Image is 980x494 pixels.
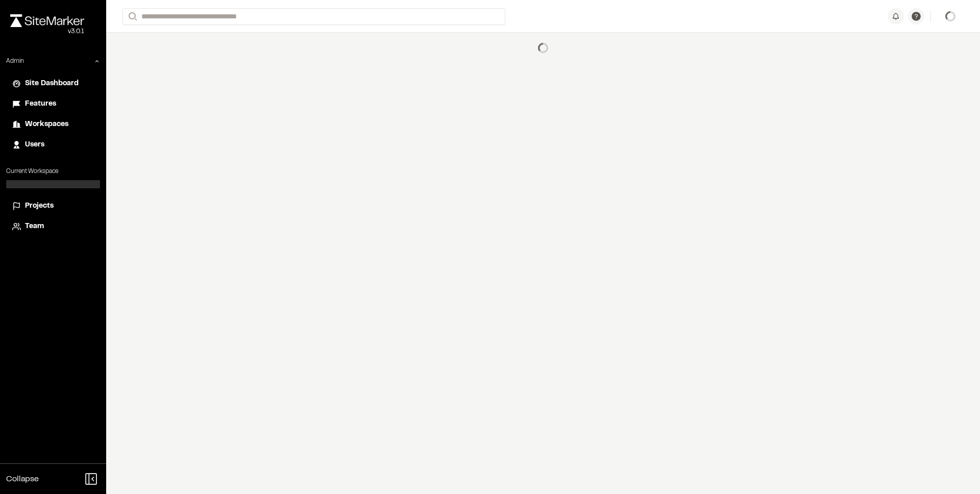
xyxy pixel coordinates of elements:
[12,221,94,232] a: Team
[12,201,94,212] a: Projects
[6,473,39,485] span: Collapse
[25,221,44,232] span: Team
[10,14,84,27] img: rebrand.png
[25,119,68,130] span: Workspaces
[122,8,141,25] button: Search
[25,201,54,212] span: Projects
[12,139,94,151] a: Users
[25,139,44,151] span: Users
[12,119,94,130] a: Workspaces
[25,78,79,89] span: Site Dashboard
[10,27,84,36] div: Oh geez...please don't...
[12,98,94,110] a: Features
[6,167,100,176] p: Current Workspace
[12,78,94,89] a: Site Dashboard
[25,98,56,110] span: Features
[6,57,24,66] p: Admin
